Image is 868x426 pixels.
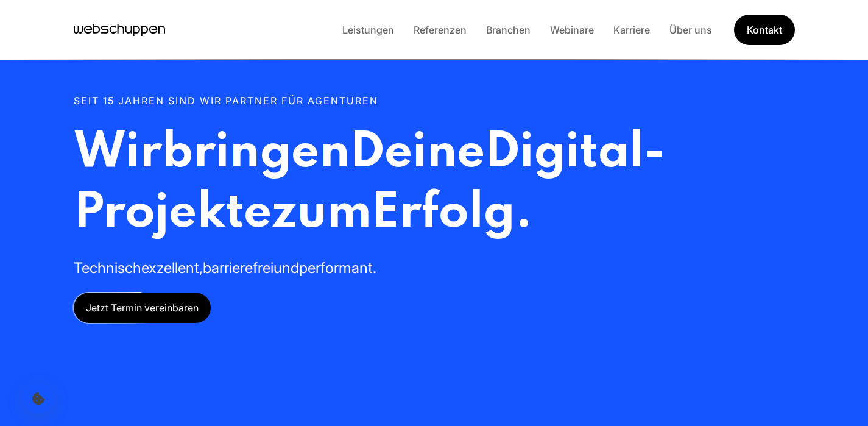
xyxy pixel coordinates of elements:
[476,24,540,36] a: Branchen
[604,24,660,36] a: Karriere
[333,24,404,36] a: Leistungen
[404,24,476,36] a: Referenzen
[74,293,211,323] a: Jetzt Termin vereinbaren
[74,129,161,178] span: Wir
[371,189,532,238] span: Erfolg.
[141,259,203,277] span: exzellent,
[161,129,350,178] span: bringen
[734,15,795,45] a: Get Started
[74,129,665,238] span: Digital-Projekte
[272,189,371,238] span: zum
[74,21,165,39] a: Hauptseite besuchen
[350,129,485,178] span: Deine
[273,259,299,277] span: und
[74,259,141,277] span: Technisch
[660,24,722,36] a: Über uns
[74,93,795,108] p: Seit 15 Jahren sind wir Partner für Agenturen
[299,259,376,277] span: performant.
[540,24,604,36] a: Webinare
[203,259,273,277] span: barrierefrei
[23,383,54,414] button: Cookie-Einstellungen öffnen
